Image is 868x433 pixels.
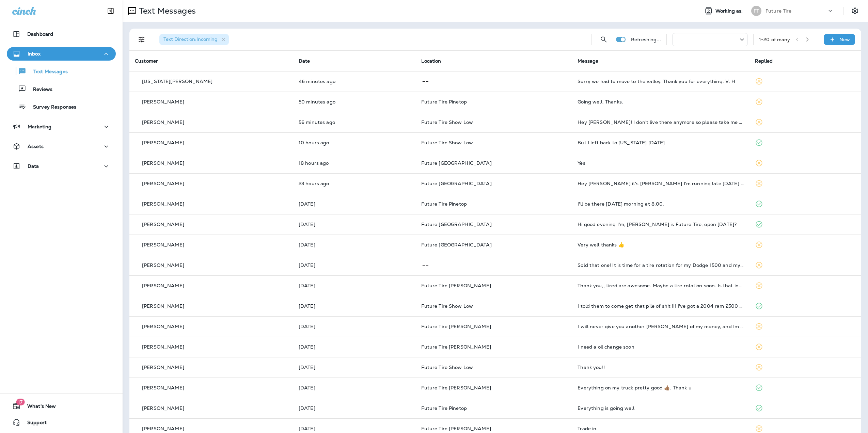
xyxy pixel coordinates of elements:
span: Future [GEOGRAPHIC_DATA] [421,180,491,187]
p: Future Tire [766,8,792,14]
span: Future [GEOGRAPHIC_DATA] [421,221,491,227]
p: [PERSON_NAME] [142,201,184,207]
button: 17What's New [7,399,116,413]
span: Future Tire Show Low [421,303,473,309]
div: FT [751,6,761,16]
p: Sep 1, 2025 11:16 PM [299,140,411,145]
span: Future Tire Show Low [421,119,473,125]
span: Future Tire Show Low [421,364,473,370]
button: Search Messages [597,33,611,46]
p: [PERSON_NAME] [142,283,184,288]
p: Sep 1, 2025 02:57 PM [299,160,411,166]
button: Assets [7,140,116,153]
span: Future Tire [PERSON_NAME] [421,385,491,391]
div: Thank you,, tired are awesome. Maybe a tire rotation soon. Is that included in thee package. [578,283,744,288]
p: Sep 1, 2025 08:20 AM [299,201,411,207]
p: Sep 2, 2025 08:23 AM [299,119,411,125]
p: [PERSON_NAME] [142,262,184,268]
div: I need a oil change soon [578,344,744,350]
p: [PERSON_NAME] [142,160,184,166]
span: Text Direction : Incoming [163,36,218,42]
p: [PERSON_NAME] [142,181,184,186]
button: Support [7,416,116,429]
p: Dashboard [27,31,53,37]
div: Trade in. [578,426,744,431]
div: I told them to come get that pile of shit !!! I've got a 2004 ram 2500 4x4 4 door that I think th... [578,303,744,309]
button: Dashboard [7,27,116,41]
p: [PERSON_NAME] [142,242,184,247]
div: 1 - 20 of many [759,37,790,42]
span: What's New [20,403,56,412]
p: Aug 28, 2025 08:22 AM [299,405,411,411]
div: Thank you!! [578,365,744,370]
p: Aug 31, 2025 05:36 PM [299,222,411,227]
span: Date [299,58,310,64]
span: Future [GEOGRAPHIC_DATA] [421,242,491,248]
div: But I left back to Indiana today [578,140,744,145]
span: 17 [16,399,25,405]
div: Everything on my truck pretty good 👍🏽. Thank u [578,385,744,390]
p: [PERSON_NAME] [142,344,184,350]
div: Yes [578,160,744,166]
span: Future Tire Pinetop [421,99,467,105]
p: Text Messages [27,69,68,75]
p: [PERSON_NAME] [142,119,184,125]
p: Aug 29, 2025 08:47 AM [299,324,411,329]
div: Hi good evening I'm, Bonnie is Future Tire, open tomorrow? [578,222,744,227]
span: Future Tire [PERSON_NAME] [421,323,491,330]
p: Aug 27, 2025 09:34 AM [299,426,411,431]
p: Assets [28,144,44,149]
p: Aug 29, 2025 09:30 AM [299,303,411,309]
button: Survey Responses [7,99,116,114]
button: Filters [135,33,148,46]
p: Aug 30, 2025 08:30 AM [299,262,411,268]
div: Sorry we had to move to the valley. Thank you for everything. V. H [578,79,744,84]
div: Text Direction:Incoming [159,34,229,45]
span: Message [578,58,598,64]
p: [US_STATE][PERSON_NAME] [142,79,212,84]
p: Sep 2, 2025 08:29 AM [299,99,411,105]
p: [PERSON_NAME] [142,303,184,309]
button: Inbox [7,47,116,61]
p: Sep 1, 2025 09:34 AM [299,181,411,186]
p: Aug 29, 2025 01:25 PM [299,283,411,288]
p: Aug 28, 2025 08:24 AM [299,385,411,390]
span: Location [421,58,441,64]
button: Marketing [7,120,116,133]
p: [PERSON_NAME] [142,385,184,390]
span: Future Tire [PERSON_NAME] [421,426,491,432]
p: [PERSON_NAME] [142,99,184,105]
p: [PERSON_NAME] [142,426,184,431]
p: Data [28,163,39,169]
div: Hey Tony it's Asa I'm running late today probably won't make it in this morning I can drop it off... [578,181,744,186]
div: Going well. Thanks. [578,99,744,105]
p: [PERSON_NAME] [142,405,184,411]
div: Sold that one! It is time for a tire rotation for my Dodge 1500 and my Chevy HD2500 [578,262,744,268]
div: I will never give you another penny of my money, and Im advising everyone to never go there again. [578,324,744,329]
button: Collapse Sidebar [101,4,120,18]
p: Survey Responses [26,104,76,111]
p: Marketing [28,124,51,129]
p: Inbox [28,51,41,57]
p: Text Messages [136,6,196,16]
div: Hey Dan! I don't live there anymore so please take me off your list. Deb [578,119,744,125]
p: [PERSON_NAME] [142,324,184,329]
span: Future Tire Pinetop [421,405,467,411]
p: [PERSON_NAME] [142,222,184,227]
button: Text Messages [7,64,116,78]
p: [PERSON_NAME] [142,140,184,145]
p: Aug 30, 2025 08:39 AM [299,242,411,247]
button: Settings [849,5,861,17]
p: Refreshing... [631,37,661,42]
span: Future [GEOGRAPHIC_DATA] [421,160,491,166]
p: [PERSON_NAME] [142,365,184,370]
p: Aug 28, 2025 11:04 AM [299,344,411,350]
span: Support [20,420,47,428]
div: I'll be there tomorrow morning at 8:00. [578,201,744,207]
span: Future Tire Pinetop [421,201,467,207]
span: Future Tire [PERSON_NAME] [421,283,491,289]
div: Very well thanks 👍 [578,242,744,247]
span: Future Tire Show Low [421,140,473,146]
p: New [839,37,850,42]
span: Replied [755,58,773,64]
